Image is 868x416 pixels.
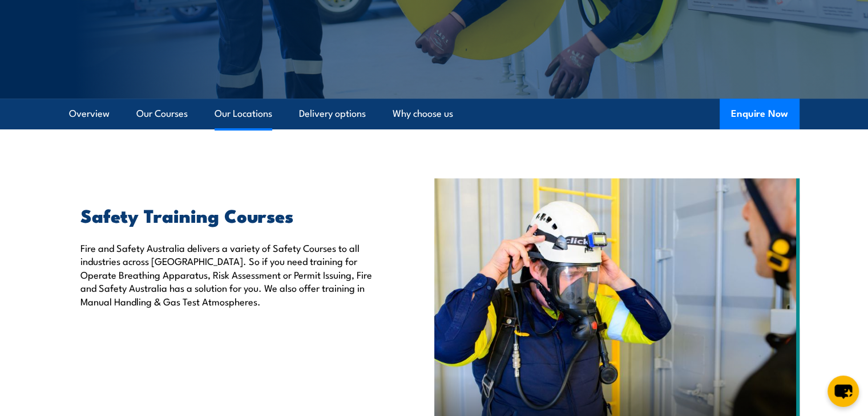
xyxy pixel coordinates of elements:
h2: Safety Training Courses [80,207,382,223]
a: Overview [69,99,110,129]
a: Our Locations [215,99,272,129]
p: Fire and Safety Australia delivers a variety of Safety Courses to all industries across [GEOGRAPH... [80,241,382,308]
button: Enquire Now [720,99,800,129]
a: Why choose us [393,99,453,129]
a: Our Courses [136,99,188,129]
button: chat-button [827,376,859,407]
a: Delivery options [299,99,366,129]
